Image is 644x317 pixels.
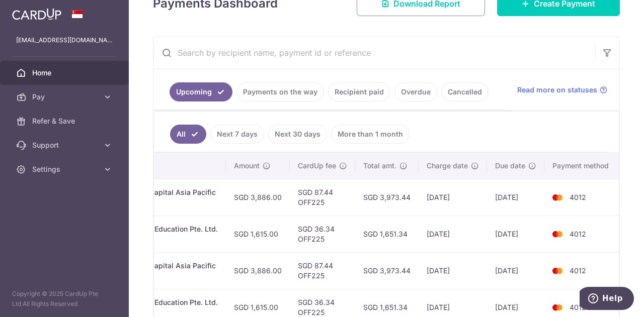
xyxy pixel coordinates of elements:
[331,125,410,144] a: More than 1 month
[328,82,390,101] a: Recipient paid
[236,82,324,101] a: Payments on the way
[32,68,99,78] span: Home
[517,85,597,95] span: Read more on statuses
[226,252,290,289] td: SGD 3,886.00
[487,216,544,252] td: [DATE]
[544,153,621,179] th: Payment method
[547,228,568,240] img: Bank Card
[487,252,544,289] td: [DATE]
[441,82,489,101] a: Cancelled
[570,266,586,275] span: 4012
[547,301,568,313] img: Bank Card
[419,179,487,216] td: [DATE]
[570,193,586,201] span: 4012
[226,216,290,252] td: SGD 1,615.00
[547,191,568,203] img: Bank Card
[12,8,61,20] img: CardUp
[355,216,419,252] td: SGD 1,651.34
[517,85,607,95] a: Read more on statuses
[32,116,99,126] span: Refer & Save
[32,140,99,150] span: Support
[355,252,419,289] td: SGD 3,973.44
[170,82,232,101] a: Upcoming
[32,92,99,102] span: Pay
[547,265,568,277] img: Bank Card
[170,125,206,144] a: All
[32,164,99,174] span: Settings
[290,216,355,252] td: SGD 36.34 OFF225
[419,216,487,252] td: [DATE]
[487,179,544,216] td: [DATE]
[427,161,468,171] span: Charge date
[153,37,595,69] input: Search by recipient name, payment id or reference
[394,82,437,101] a: Overdue
[355,179,419,216] td: SGD 3,973.44
[363,161,396,171] span: Total amt.
[16,35,113,45] p: [EMAIL_ADDRESS][DOMAIN_NAME]
[290,252,355,289] td: SGD 87.44 OFF225
[570,303,586,311] span: 4012
[580,287,634,312] iframe: Opens a widget where you can find more information
[234,161,260,171] span: Amount
[419,252,487,289] td: [DATE]
[570,230,586,238] span: 4012
[210,125,264,144] a: Next 7 days
[290,179,355,216] td: SGD 87.44 OFF225
[495,161,525,171] span: Due date
[298,161,336,171] span: CardUp fee
[268,125,327,144] a: Next 30 days
[226,179,290,216] td: SGD 3,886.00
